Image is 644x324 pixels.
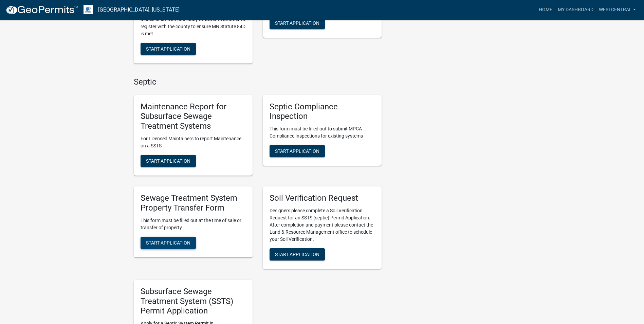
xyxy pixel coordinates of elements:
[270,17,325,29] button: Start Application
[141,287,246,316] h5: Subsurface Sewage Treatment System (SSTS) Permit Application
[146,240,190,245] span: Start Application
[275,20,319,25] span: Start Application
[275,148,319,154] span: Start Application
[134,77,382,87] h4: Septic
[98,4,180,16] a: [GEOGRAPHIC_DATA], [US_STATE]
[146,158,190,164] span: Start Application
[275,251,319,257] span: Start Application
[141,155,196,167] button: Start Application
[141,102,246,131] h5: Maintenance Report for Subsurface Sewage Treatment Systems
[146,46,190,51] span: Start Application
[270,145,325,157] button: Start Application
[536,3,555,16] a: Home
[141,135,246,149] p: For Licensed Maintainers to report Maintenance on a SSTS
[141,43,196,55] button: Start Application
[270,248,325,260] button: Start Application
[270,207,375,243] p: Designers please complete a Soil Verification Request for an SSTS (septic) Permit Application. Af...
[596,3,639,16] a: westcentral
[141,193,246,213] h5: Sewage Treatment System Property Transfer Form
[141,237,196,249] button: Start Application
[270,125,375,140] p: This form must be filled out to submit MPCA Compliance Inspections for existing systems
[84,5,93,14] img: Otter Tail County, Minnesota
[270,102,375,122] h5: Septic Compliance Inspection
[555,3,596,16] a: My Dashboard
[141,217,246,231] p: This form must be filled out at the time of sale or transfer of property
[270,193,375,203] h5: Soil Verification Request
